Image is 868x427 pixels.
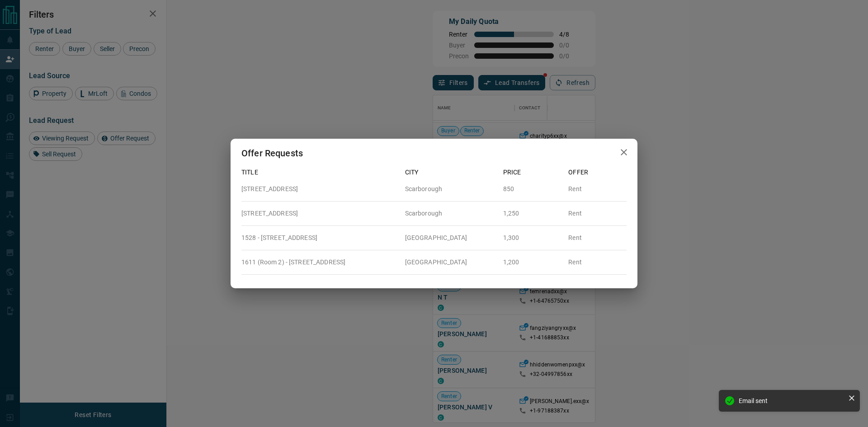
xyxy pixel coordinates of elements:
p: 1,200 [503,258,561,267]
p: Scarborough [405,184,496,194]
p: Scarborough [405,209,496,218]
p: [STREET_ADDRESS] [241,209,398,218]
p: Price [503,168,561,177]
p: 1,300 [503,233,561,243]
p: Rent [568,233,627,243]
h2: Offer Requests [231,139,314,168]
p: Offer [568,168,627,177]
p: 850 [503,184,561,194]
p: 1,250 [503,209,561,218]
p: Rent [568,209,627,218]
p: City [405,168,496,177]
p: [GEOGRAPHIC_DATA] [405,258,496,267]
p: Title [241,168,398,177]
div: Email sent [739,397,844,404]
p: [GEOGRAPHIC_DATA] [405,233,496,243]
p: Rent [568,258,627,267]
p: [STREET_ADDRESS] [241,184,398,194]
p: 1528 - [STREET_ADDRESS] [241,233,398,243]
p: 1611 (Room 2) - [STREET_ADDRESS] [241,258,398,267]
p: Rent [568,184,627,194]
